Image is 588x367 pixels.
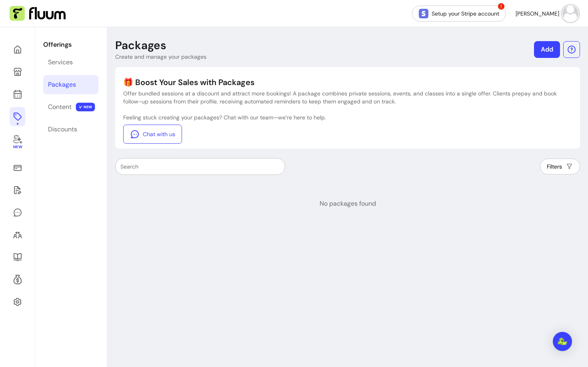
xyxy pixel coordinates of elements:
a: Waivers [10,181,25,200]
div: Discounts [48,125,77,134]
a: Calendar [10,85,25,104]
input: Search [120,163,280,171]
span: ! [497,2,505,10]
p: Create and manage your packages [115,53,206,61]
a: Setup your Stripe account [412,6,506,22]
a: Sales [10,158,25,177]
p: Packages [115,38,166,53]
a: Add [534,41,560,58]
button: Filters [540,159,580,175]
p: No packages found [320,199,376,208]
a: Home [10,40,25,59]
div: Content [48,102,72,112]
a: Packages [43,75,98,94]
div: Services [48,58,73,67]
a: Chat with us [123,125,182,144]
p: 🎁 Boost Your Sales with Packages [123,77,572,88]
img: avatar [562,6,578,22]
p: Offer bundled sessions at a discount and attract more bookings! A package combines private sessio... [123,89,572,105]
a: My Page [10,62,25,81]
img: Fluum Logo [10,6,66,21]
p: Feeling stuck creating your packages? Chat with our team—we’re here to help. [123,113,572,121]
a: New [10,129,25,155]
p: Offerings [43,40,98,50]
div: Packages [48,80,76,89]
a: Resources [10,248,25,267]
div: Open Intercom Messenger [553,332,572,351]
a: Clients [10,225,25,244]
a: My Messages [10,203,25,222]
img: Stripe Icon [419,9,428,18]
span: New [13,145,22,150]
a: Services [43,53,98,72]
span: [PERSON_NAME] [516,10,559,18]
a: Content NEW [43,97,98,117]
span: NEW [76,103,95,111]
a: Settings [10,292,25,311]
button: avatar[PERSON_NAME] [516,6,578,22]
a: Refer & Earn [10,270,25,289]
a: Offerings [10,107,25,126]
a: Discounts [43,120,98,139]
